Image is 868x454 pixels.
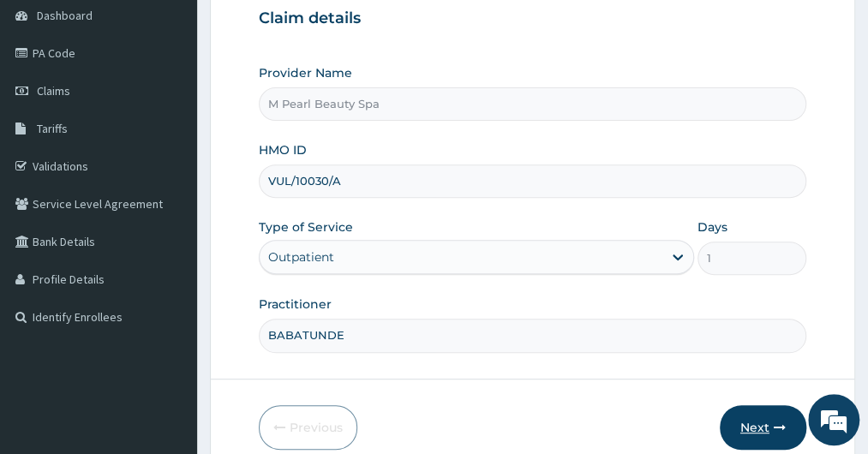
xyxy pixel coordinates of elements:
[697,218,727,236] label: Days
[9,286,326,346] textarea: Type your message and hit 'Enter'
[259,141,307,158] label: HMO ID
[259,64,352,81] label: Provider Name
[259,405,357,450] button: Previous
[37,8,93,23] span: Dashboard
[89,96,288,118] div: Chat with us now
[259,319,805,352] input: Enter Name
[720,405,806,450] button: Next
[37,83,70,99] span: Claims
[259,218,353,236] label: Type of Service
[281,9,322,50] div: Minimize live chat window
[37,121,68,136] span: Tariffs
[32,86,69,128] img: d_794563401_company_1708531726252_794563401
[259,9,805,28] h3: Claim details
[99,125,236,298] span: We're online!
[259,296,332,313] label: Practitioner
[259,164,805,198] input: Enter HMO ID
